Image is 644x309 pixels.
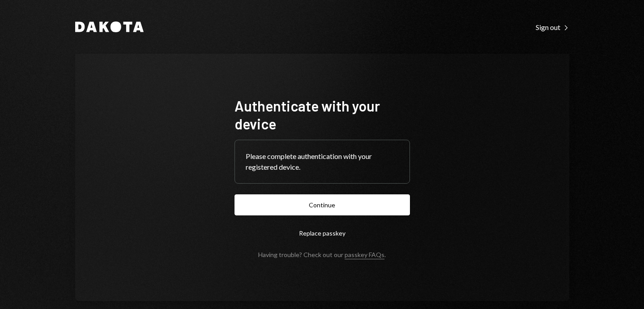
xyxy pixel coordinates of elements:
[345,251,384,259] a: passkey FAQs
[246,151,399,172] div: Please complete authentication with your registered device.
[235,194,410,215] button: Continue
[235,223,410,244] button: Replace passkey
[258,251,386,258] div: Having trouble? Check out our .
[536,23,569,32] div: Sign out
[235,97,410,133] h1: Authenticate with your device
[536,22,569,32] a: Sign out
